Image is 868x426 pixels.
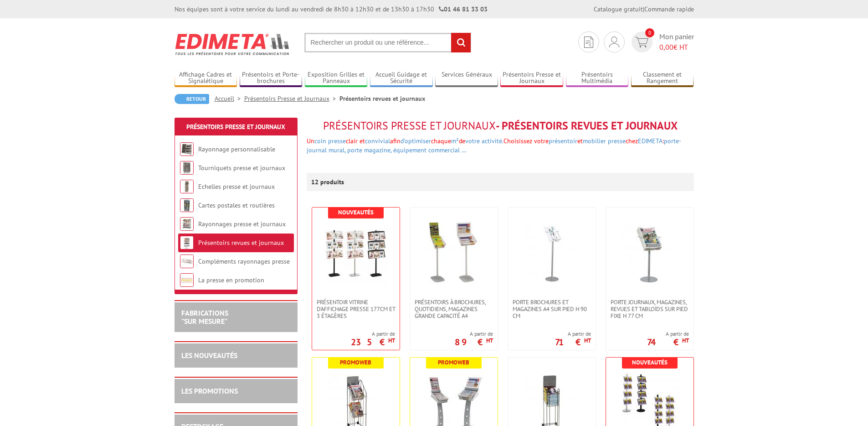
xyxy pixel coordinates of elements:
span: A partir de [351,330,395,338]
img: devis rapide [609,36,619,47]
p: 235 € [351,339,395,345]
img: devis rapide [635,37,648,47]
a: votre activité. [465,137,503,145]
span: A partir de [647,330,689,338]
a: Commande rapide [644,5,694,13]
a: FABRICATIONS"Sur Mesure" [181,308,228,326]
span: Présentoirs Presse et Journaux [323,119,496,133]
span: A partir de [455,330,493,338]
span: A partir de [555,330,591,338]
a: Présentoirs Presse et Journaux [244,94,339,103]
a: Retour [175,94,209,104]
img: Rayonnages presse et journaux [180,217,194,231]
a: coin [314,137,326,145]
sup: HT [682,337,689,344]
span: Présentoir vitrine d'affichage presse 177cm et 3 étagères [317,299,395,319]
a: présentoir [549,137,577,145]
a: Présentoir vitrine d'affichage presse 177cm et 3 étagères [312,299,400,319]
a: Présentoirs Presse et Journaux [500,71,563,86]
b: Promoweb [438,358,469,366]
a: Présentoirs Presse et Journaux [186,123,285,131]
input: Rechercher un produit ou une référence... [304,33,471,52]
b: Nouveautés [632,358,668,366]
img: Tourniquets presse et journaux [180,161,194,175]
a: Porte brochures et magazines A4 sur pied H 90 cm [508,299,596,319]
a: porte magazine, [347,146,391,154]
a: LES PROMOTIONS [181,386,238,395]
a: convivial [365,137,390,145]
a: Présentoirs Multimédia [566,71,629,86]
b: Nouveautés [338,208,374,216]
a: m² [451,137,459,145]
a: mobilier presse [583,137,626,145]
a: Présentoirs et Porte-brochures [240,71,303,86]
span: Présentoirs à brochures, quotidiens, magazines grande capacité A4 [415,299,493,319]
a: Services Généraux [435,71,498,86]
img: Echelles presse et journaux [180,180,194,193]
span: Porte Journaux, Magazines, Revues et Tabloïds sur pied fixe H 77 cm [611,299,689,319]
a: Présentoirs revues et journaux [198,239,284,247]
a: porte-journal mural, [307,137,681,154]
a: Présentoirs à brochures, quotidiens, magazines grande capacité A4 [410,299,498,319]
font: clair et afin chaque de Choisissez votre [326,137,549,145]
a: Classement et Rangement [631,71,694,86]
sup: HT [486,337,493,344]
a: Porte Journaux, Magazines, Revues et Tabloïds sur pied fixe H 77 cm [606,299,693,319]
img: Edimeta [175,27,291,61]
div: | [594,5,694,14]
a: EDIMETA [638,137,663,145]
a: Compléments rayonnages presse [198,257,290,265]
a: Echelles presse et journaux [198,182,275,191]
a: Catalogue gratuit [594,5,643,13]
div: Nos équipes sont à votre service du lundi au vendredi de 8h30 à 12h30 et de 13h30 à 17h30 [175,5,488,14]
a: La presse en promotion [198,276,264,284]
img: devis rapide [584,36,593,48]
a: devis rapide 0 Mon panier 0,00€ HT [629,31,694,52]
li: Présentoirs revues et journaux [339,94,425,103]
img: Présentoir vitrine d'affichage presse 177cm et 3 étagères [324,221,388,285]
span: Porte brochures et magazines A4 sur pied H 90 cm [513,299,591,319]
img: Porte brochures et magazines A4 sur pied H 90 cm [520,221,584,285]
a: d’optimiser [401,137,431,145]
p: 89 € [455,339,493,345]
b: Promoweb [340,358,371,366]
img: Rayonnage personnalisable [180,142,194,156]
a: Exposition Grilles et Panneaux [305,71,368,86]
font: Un [307,137,681,154]
p: 71 € [555,339,591,345]
span: € HT [659,42,694,52]
a: Accueil Guidage et Sécurité [370,71,433,86]
a: presse [328,137,346,145]
img: Porte Journaux, Magazines, Revues et Tabloïds sur pied fixe H 77 cm [618,221,682,285]
span: et [577,137,583,145]
p: 12 produits [311,173,345,191]
p: 74 € [647,339,689,345]
sup: HT [388,337,395,344]
sup: HT [584,337,591,344]
a: équipement commercial … [393,146,467,154]
a: Tourniquets presse et journaux [198,164,285,172]
img: Présentoirs à brochures, quotidiens, magazines grande capacité A4 [422,221,486,285]
strong: 01 46 81 33 03 [439,5,488,13]
h1: - Présentoirs revues et journaux [307,120,694,132]
input: rechercher [451,33,471,52]
img: La presse en promotion [180,273,194,287]
span: chez : [307,137,681,154]
span: 0 [645,28,654,37]
a: Accueil [215,94,244,103]
a: Rayonnage personnalisable [198,145,275,153]
a: LES NOUVEAUTÉS [181,351,237,360]
img: Compléments rayonnages presse [180,255,194,268]
a: Cartes postales et routières [198,201,275,209]
span: Mon panier [659,31,694,52]
img: Cartes postales et routières [180,198,194,212]
a: Affichage Cadres et Signalétique [175,71,237,86]
a: Rayonnages presse et journaux [198,220,286,228]
img: Présentoirs revues et journaux [180,236,194,249]
span: 0,00 [659,42,673,52]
